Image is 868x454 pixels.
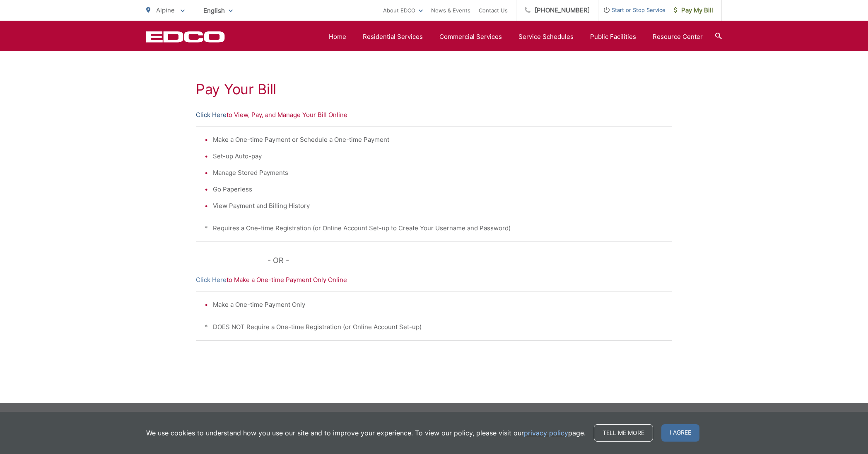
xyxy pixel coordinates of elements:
a: Click Here [196,275,227,285]
a: Tell me more [594,424,653,442]
a: Resource Center [653,32,703,42]
li: Set-up Auto-pay [213,151,663,161]
a: Home [329,32,346,42]
a: privacy policy [524,428,568,438]
li: Manage Stored Payments [213,168,663,178]
a: Contact Us [479,5,508,15]
li: Make a One-time Payment or Schedule a One-time Payment [213,135,663,145]
li: Make a One-time Payment Only [213,300,663,310]
h1: Pay Your Bill [196,81,672,98]
li: View Payment and Billing History [213,201,663,211]
p: * DOES NOT Require a One-time Registration (or Online Account Set-up) [205,322,663,332]
span: I agree [661,424,699,442]
span: English [197,3,239,18]
li: Go Paperless [213,184,663,194]
a: Public Facilities [590,32,636,42]
a: About EDCO [383,5,423,15]
a: Commercial Services [439,32,502,42]
a: Residential Services [363,32,423,42]
p: to View, Pay, and Manage Your Bill Online [196,110,672,120]
span: Pay My Bill [674,5,713,15]
a: Service Schedules [518,32,574,42]
p: We use cookies to understand how you use our site and to improve your experience. To view our pol... [146,428,586,438]
a: Click Here [196,110,227,120]
span: Alpine [156,6,175,14]
p: to Make a One-time Payment Only Online [196,275,672,285]
a: News & Events [431,5,470,15]
a: EDCD logo. Return to the homepage. [146,31,225,43]
p: * Requires a One-time Registration (or Online Account Set-up to Create Your Username and Password) [205,223,663,233]
p: - OR - [268,254,673,267]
